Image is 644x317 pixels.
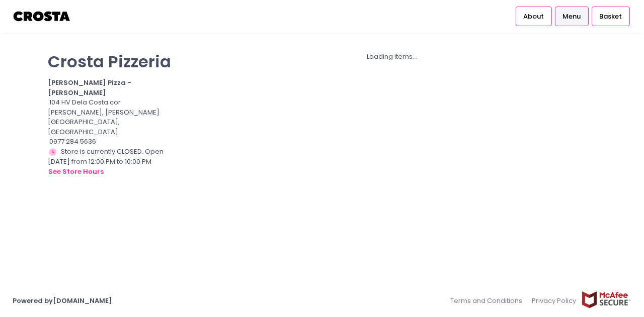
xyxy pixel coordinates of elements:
span: Menu [562,12,581,22]
a: Privacy Policy [527,291,582,310]
div: Loading items... [188,52,596,62]
img: logo [13,8,71,25]
a: Terms and Conditions [450,291,527,310]
a: Menu [555,7,589,26]
div: 104 HV Dela Costa cor [PERSON_NAME], [PERSON_NAME][GEOGRAPHIC_DATA], [GEOGRAPHIC_DATA] [48,97,176,137]
button: see store hours [48,166,104,177]
a: Powered by[DOMAIN_NAME] [13,296,112,305]
div: Store is currently CLOSED. Open [DATE] from 12:00 PM to 10:00 PM [48,147,176,177]
a: About [516,7,552,26]
p: Crosta Pizzeria [48,52,176,71]
span: Basket [599,12,622,22]
div: 0977 284 5636 [48,137,176,147]
img: mcafee-secure [581,291,631,308]
b: [PERSON_NAME] Pizza - [PERSON_NAME] [48,78,131,97]
span: About [523,12,544,22]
